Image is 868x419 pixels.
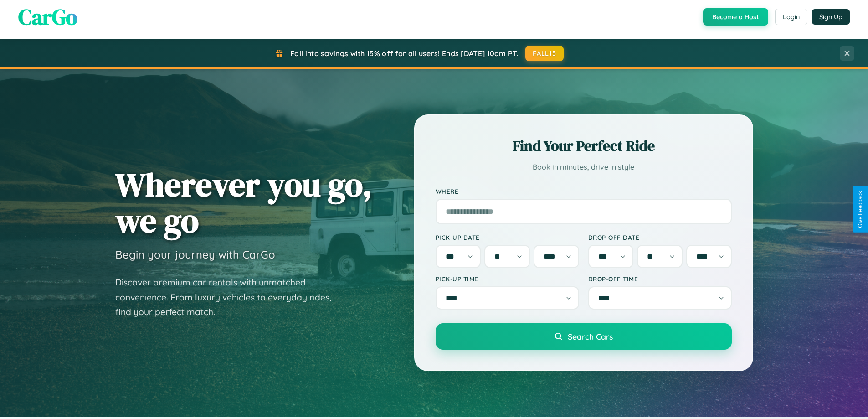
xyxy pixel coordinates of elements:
p: Discover premium car rentals with unmatched convenience. From luxury vehicles to everyday rides, ... [115,275,343,320]
span: Fall into savings with 15% off for all users! Ends [DATE] 10am PT. [290,49,519,58]
label: Pick-up Time [436,275,579,283]
button: Sign Up [812,9,850,25]
h3: Begin your journey with CarGo [115,248,275,261]
span: Search Cars [568,331,613,341]
label: Where [436,187,732,195]
label: Drop-off Time [588,275,732,283]
span: CarGo [18,2,77,32]
button: Login [775,9,807,25]
button: Search Cars [436,323,732,350]
button: Become a Host [703,8,768,26]
h1: Wherever you go, we go [115,166,372,238]
button: FALL15 [525,46,564,61]
h2: Find Your Perfect Ride [436,136,732,156]
label: Drop-off Date [588,233,732,241]
label: Pick-up Date [436,233,579,241]
p: Book in minutes, drive in style [436,160,732,174]
div: Give Feedback [857,191,863,228]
